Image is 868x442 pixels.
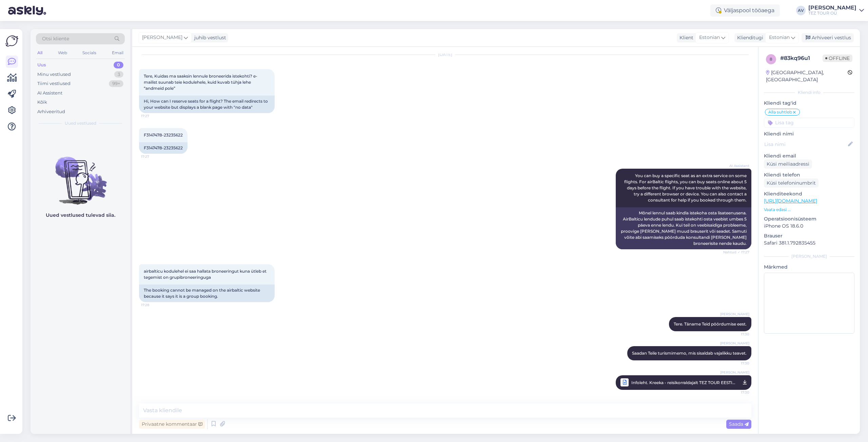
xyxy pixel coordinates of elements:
[766,69,848,83] div: [GEOGRAPHIC_DATA], [GEOGRAPHIC_DATA]
[764,264,854,271] p: Märkmed
[770,57,772,62] span: 8
[802,33,854,42] div: Arhiveeri vestlus
[36,48,44,57] div: All
[808,10,856,16] div: TEZ TOUR OÜ
[734,34,763,41] div: Klienditugi
[764,223,854,230] p: iPhone OS 18.6.0
[724,332,749,337] span: 17:30
[780,54,823,62] div: # 83kq96u1
[823,55,852,62] span: Offline
[37,80,71,87] div: Tiimi vestlused
[764,198,817,204] a: [URL][DOMAIN_NAME]
[723,250,749,255] span: Nähtud ✓ 17:27
[37,62,46,68] div: Uus
[57,48,68,57] div: Web
[724,361,749,366] span: 17:30
[674,321,747,327] span: Tere. Täname Teid pöördumise eest.
[764,152,854,160] p: Kliendi email
[724,163,749,168] span: AI Assistent
[141,302,166,308] span: 17:28
[632,351,747,356] span: Saadan Teile turismimemo, mis sisaldab vajalikku teavet.
[5,35,18,47] img: Askly Logo
[768,110,792,114] span: Alla suhtleb
[65,120,96,126] span: Uued vestlused
[46,212,115,219] p: Uued vestlused tulevad siia.
[764,215,854,223] p: Operatsioonisüsteem
[37,90,62,97] div: AI Assistent
[677,34,693,41] div: Klient
[764,160,812,169] div: Küsi meiliaadressi
[764,171,854,178] p: Kliendi telefon
[764,141,847,148] input: Lisa nimi
[616,207,751,249] div: Mõnel lennul saab kindla istekoha osta lisateenusena. AirBalticu lendude puhul saab istekohti ost...
[729,421,749,427] span: Saada
[764,207,854,213] p: Vaata edasi ...
[141,113,166,119] span: 17:27
[139,142,188,154] div: F3147478-23235622
[624,173,748,203] span: You can buy a specific seat as an extra service on some flights. For airBaltic flights, you can b...
[764,232,854,239] p: Brauser
[109,80,123,87] div: 99+
[114,71,123,78] div: 3
[699,34,720,41] span: Estonian
[114,62,123,68] div: 0
[769,34,790,41] span: Estonian
[37,108,65,115] div: Arhiveeritud
[31,145,130,206] img: No chats
[142,34,182,41] span: [PERSON_NAME]
[720,312,749,317] span: [PERSON_NAME]
[808,5,856,10] div: [PERSON_NAME]
[192,34,226,41] div: juhib vestlust
[764,253,854,259] div: [PERSON_NAME]
[764,190,854,197] p: Klienditeekond
[808,5,864,16] a: [PERSON_NAME]TEZ TOUR OÜ
[139,285,275,302] div: The booking cannot be managed on the airbaltic website because it says it is a group booking.
[724,388,749,397] span: 17:30
[720,370,749,375] span: [PERSON_NAME]
[764,118,854,128] input: Lisa tag
[81,48,98,57] div: Socials
[139,51,751,58] div: [DATE]
[42,35,69,42] span: Otsi kliente
[144,132,183,138] span: F3147478-23235622
[764,89,854,96] div: Kliendi info
[111,48,125,57] div: Email
[37,71,71,78] div: Minu vestlused
[764,130,854,138] p: Kliendi nimi
[631,378,735,387] span: Infoleht. Kreeka - reisikorraldajalt TEZ TOUR EESTI.pdf
[144,269,268,280] span: airbalticu kodulehel ei saa hallata broneeringut kuna ütleb et tegemist on grupibroneeringuga
[144,73,257,91] span: Tere, Kuidas ma saaksin lennule broneerida istekohti? e-mailist suunab teie kodulehele, kuid kuva...
[720,341,749,346] span: [PERSON_NAME]
[764,100,854,107] p: Kliendi tag'id
[710,4,780,17] div: Väljaspool tööaega
[616,375,751,390] a: [PERSON_NAME]Infoleht. Kreeka - reisikorraldajalt TEZ TOUR EESTI.pdf17:30
[764,239,854,247] p: Safari 381.1.792835455
[764,178,818,188] div: Küsi telefoninumbrit
[796,6,806,15] div: AV
[141,154,166,159] span: 17:27
[37,99,47,106] div: Kõik
[139,420,205,429] div: Privaatne kommentaar
[139,96,275,113] div: Hi, How can I reserve seats for a flight? The email redirects to your website but displays a blan...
